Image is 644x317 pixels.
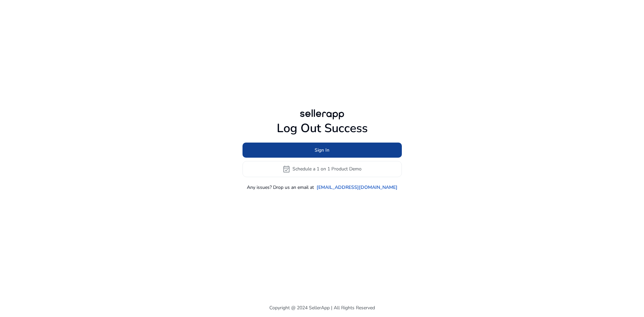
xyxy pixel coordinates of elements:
a: [EMAIL_ADDRESS][DOMAIN_NAME] [317,184,397,191]
span: Sign In [315,147,329,154]
p: Any issues? Drop us an email at [247,184,314,191]
button: Sign In [243,143,402,158]
h1: Log Out Success [243,121,402,136]
button: event_availableSchedule a 1 on 1 Product Demo [243,161,402,177]
span: event_available [282,165,290,173]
